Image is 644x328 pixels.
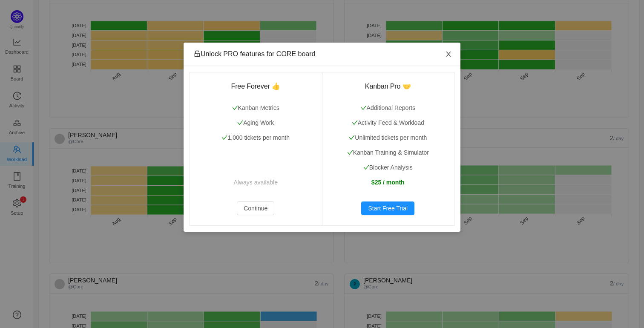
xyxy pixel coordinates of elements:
button: Close [437,43,460,66]
i: icon: check [363,164,369,170]
i: icon: check [361,105,367,111]
i: icon: check [347,150,353,155]
p: Kanban Training & Simulator [332,148,444,157]
p: Aging Work [200,118,312,127]
i: icon: close [445,51,452,58]
h3: Kanban Pro 🤝 [332,82,444,91]
p: Kanban Metrics [200,104,312,112]
p: Activity Feed & Workload [332,118,444,127]
i: icon: check [349,135,355,141]
p: Blocker Analysis [332,163,444,172]
i: icon: unlock [194,50,201,57]
p: Always available [200,178,312,187]
strong: $25 / month [371,179,405,186]
i: icon: check [221,135,227,141]
button: Continue [237,201,274,215]
p: Unlimited tickets per month [332,133,444,142]
button: Start Free Trial [361,201,414,215]
h3: Free Forever 👍 [200,82,312,91]
span: Unlock PRO features for CORE board [194,50,315,58]
i: icon: check [232,105,238,111]
i: icon: check [352,120,358,126]
p: Additional Reports [332,104,444,112]
span: 1,000 tickets per month [221,134,290,141]
i: icon: check [237,120,243,126]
